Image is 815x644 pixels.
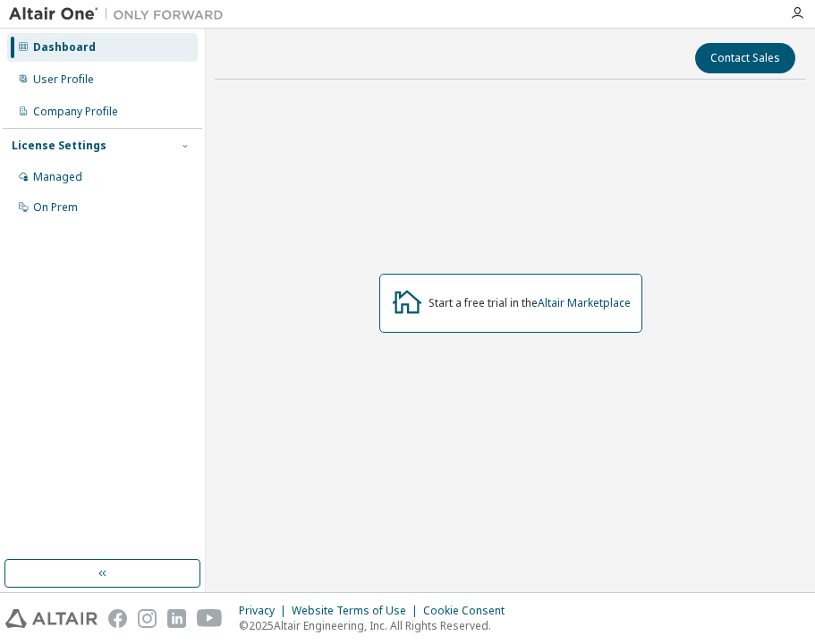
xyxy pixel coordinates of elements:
div: Cookie Consent [423,604,515,618]
div: Managed [33,170,82,184]
div: Website Terms of Use [292,604,423,618]
a: Altair Marketplace [538,295,631,310]
div: User Profile [33,72,94,87]
img: Altair One [9,5,233,23]
img: facebook.svg [108,609,127,628]
div: On Prem [33,200,78,215]
p: © 2025 Altair Engineering, Inc. All Rights Reserved. [239,618,515,633]
div: Start a free trial in the [429,296,631,310]
div: License Settings [12,139,106,153]
img: youtube.svg [197,609,223,628]
div: Company Profile [33,105,118,119]
button: Contact Sales [695,43,795,73]
img: altair_logo.svg [5,609,98,628]
img: linkedin.svg [167,609,186,628]
div: Dashboard [33,40,96,55]
img: instagram.svg [138,609,157,628]
div: Privacy [239,604,292,618]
